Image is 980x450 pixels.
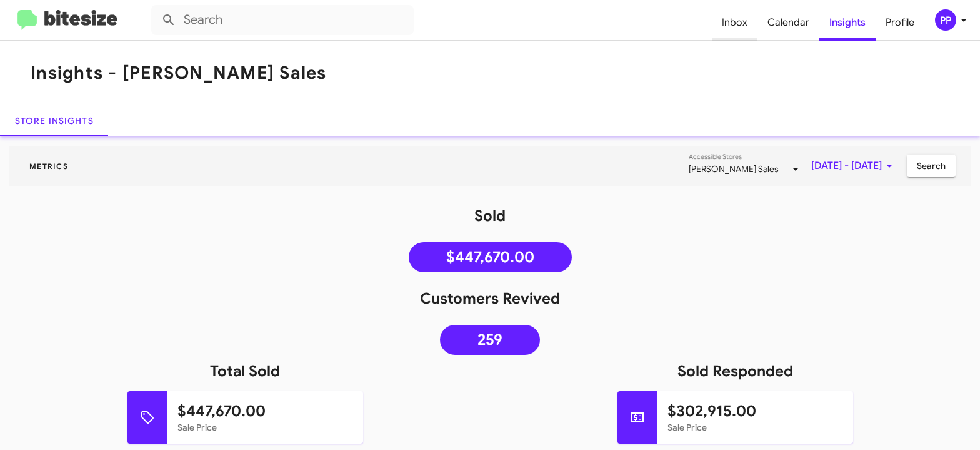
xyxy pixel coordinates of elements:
a: Insights [819,4,876,41]
span: $447,670.00 [446,251,534,263]
span: Metrics [19,161,78,171]
h1: Sold Responded [490,361,980,381]
a: Profile [876,4,924,41]
span: [DATE] - [DATE] [811,155,897,177]
a: Calendar [757,4,819,41]
h1: $302,915.00 [667,401,843,421]
h1: $447,670.00 [177,401,353,421]
span: 259 [477,334,502,346]
input: Search [151,5,414,35]
span: Search [917,155,946,177]
a: Inbox [712,4,757,41]
button: PP [924,9,966,31]
button: Search [907,155,956,177]
mat-card-subtitle: Sale Price [667,421,843,434]
h1: Insights - [PERSON_NAME] Sales [31,63,327,83]
button: [DATE] - [DATE] [801,155,907,177]
mat-card-subtitle: Sale Price [177,421,353,434]
span: [PERSON_NAME] Sales [689,163,779,175]
div: PP [935,9,956,31]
